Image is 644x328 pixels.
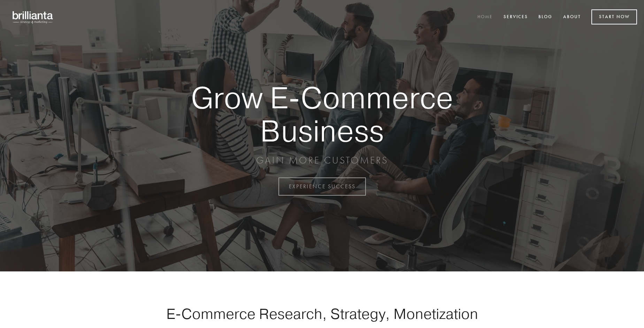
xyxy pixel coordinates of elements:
a: Start Now [591,9,637,24]
img: brillianta - research, strategy, marketing [7,7,59,27]
h1: E-Commerce Research, Strategy, Monetization [144,305,500,322]
a: Services [499,12,532,23]
a: Blog [534,12,557,23]
p: GAIN MORE CUSTOMERS [167,154,477,167]
a: About [559,12,585,23]
strong: Grow E-Commerce Business [167,81,477,147]
a: EXPERIENCE SUCCESS [278,177,366,196]
a: Home [473,12,497,23]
